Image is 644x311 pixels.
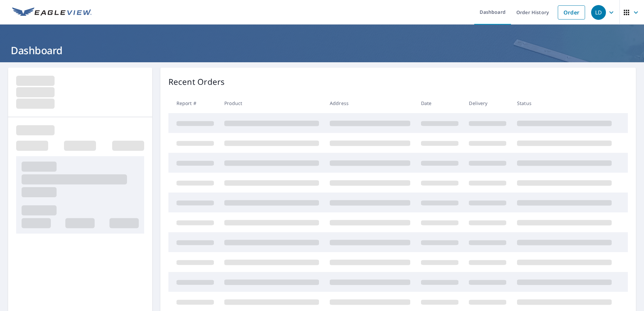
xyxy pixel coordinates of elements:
th: Report # [168,93,219,113]
img: EV Logo [12,7,92,18]
div: LD [591,5,606,20]
p: Recent Orders [168,76,225,88]
th: Product [219,93,324,113]
a: Order [558,5,585,20]
th: Delivery [463,93,512,113]
th: Date [416,93,464,113]
th: Address [324,93,416,113]
th: Status [512,93,617,113]
h1: Dashboard [8,43,636,57]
